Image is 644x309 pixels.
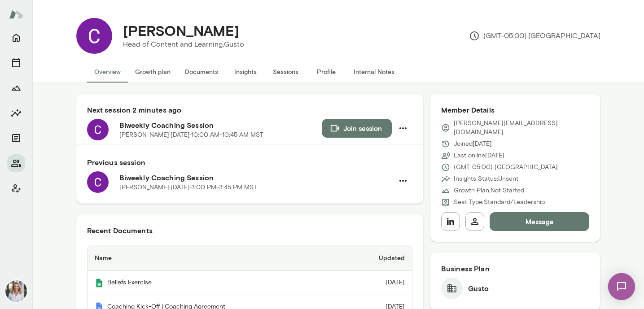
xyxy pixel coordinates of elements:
[119,183,257,192] p: [PERSON_NAME] · [DATE] · 3:00 PM-3:45 PM MST
[225,61,266,83] button: Insights
[454,151,504,160] p: Last online [DATE]
[7,129,25,147] button: Documents
[88,271,342,295] th: Beliefs Exercise
[123,22,239,39] h4: [PERSON_NAME]
[119,120,322,131] h6: Biweekly Coaching Session
[346,61,402,83] button: Internal Notes
[454,198,545,207] p: Seat Type: Standard/Leadership
[87,225,412,236] h6: Recent Documents
[454,139,492,148] p: Joined [DATE]
[454,186,524,195] p: Growth Plan: Not Started
[469,30,600,41] p: (GMT-05:00) [GEOGRAPHIC_DATA]
[454,119,590,137] p: [PERSON_NAME][EMAIL_ADDRESS][DOMAIN_NAME]
[341,271,412,295] td: [DATE]
[178,61,225,83] button: Documents
[76,18,112,54] img: Cynthia Garda
[9,6,23,23] img: Mento
[441,104,590,115] h6: Member Details
[322,119,392,138] button: Join session
[119,131,263,139] p: [PERSON_NAME] · [DATE] · 10:00 AM-10:45 AM MST
[87,104,412,115] h6: Next session 2 minutes ago
[266,61,306,83] button: Sessions
[88,245,342,271] th: Name
[441,263,590,274] h6: Business Plan
[123,39,244,50] p: Head of Content and Learning, Gusto
[7,79,25,97] button: Growth Plan
[7,104,25,122] button: Insights
[87,61,128,83] button: Overview
[7,154,25,172] button: Members
[7,54,25,72] button: Sessions
[341,245,412,271] th: Updated
[5,280,27,302] img: Jennifer Palazzo
[7,179,25,197] button: Client app
[490,212,590,231] button: Message
[128,61,178,83] button: Growth plan
[454,174,518,183] p: Insights Status: Unsent
[454,163,558,172] p: (GMT-05:00) [GEOGRAPHIC_DATA]
[7,29,25,47] button: Home
[468,283,489,294] h6: Gusto
[306,61,346,83] button: Profile
[87,157,412,168] h6: Previous session
[95,279,104,287] img: Mento | Coaching sessions
[119,172,394,183] h6: Biweekly Coaching Session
